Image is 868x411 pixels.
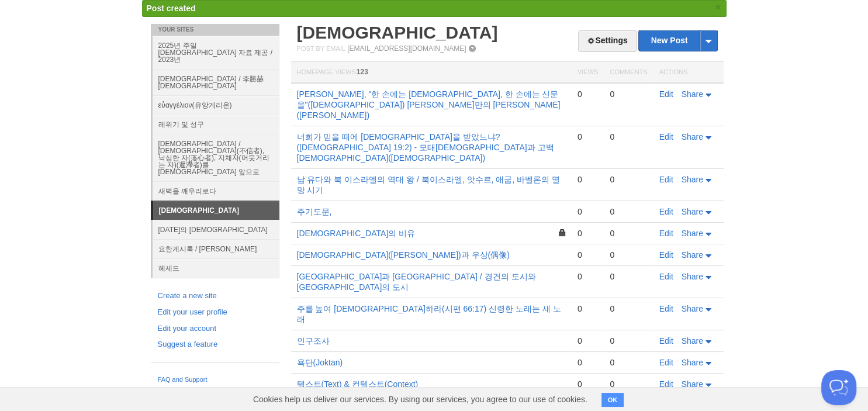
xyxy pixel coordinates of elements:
[147,4,196,13] span: Post created
[297,89,561,120] a: [PERSON_NAME], "한 손에는 [DEMOGRAPHIC_DATA], 한 손에는 신문을"([DEMOGRAPHIC_DATA]) [PERSON_NAME]만의 [PERSON_...
[577,271,598,282] div: 0
[659,250,673,260] a: Edit
[659,379,673,389] a: Edit
[297,250,510,260] a: [DEMOGRAPHIC_DATA]([PERSON_NAME])과 우상(偶像)
[682,304,703,313] span: Share
[151,24,279,36] li: Your Sites
[347,44,466,53] a: [EMAIL_ADDRESS][DOMAIN_NAME]
[659,229,673,238] a: Edit
[682,89,703,99] span: Share
[153,220,279,239] a: [DATE]의 [DEMOGRAPHIC_DATA]
[610,206,647,217] div: 0
[578,30,636,52] a: Settings
[297,358,343,367] a: 욕단(Joktan)
[653,62,724,84] th: Actions
[639,30,717,51] a: New Post
[577,357,598,368] div: 0
[682,379,703,389] span: Share
[577,228,598,239] div: 0
[357,68,368,76] span: 123
[153,36,279,69] a: 2025년 주일 [DEMOGRAPHIC_DATA] 자료 제공 / 2023년
[158,306,272,319] a: Edit your user profile
[682,250,703,260] span: Share
[297,336,330,346] a: 인구조사
[297,304,561,324] a: 주를 높여 [DEMOGRAPHIC_DATA]하라(시편 66:17) 신령한 노래는 새 노래
[821,370,856,405] iframe: Help Scout Beacon - Open
[158,290,272,302] a: Create a new site
[297,207,332,216] a: 주기도문,
[659,336,673,346] a: Edit
[610,250,647,260] div: 0
[297,272,536,292] a: [GEOGRAPHIC_DATA]과 [GEOGRAPHIC_DATA] / 경건의 도시와 [GEOGRAPHIC_DATA]의 도시
[297,23,498,42] a: [DEMOGRAPHIC_DATA]
[153,134,279,181] a: [DEMOGRAPHIC_DATA] / [DEMOGRAPHIC_DATA](不信者), 낙심한 자(落心者), 지체자(머뭇거리는 자)(遲滯者)를 [DEMOGRAPHIC_DATA] 앞으로
[610,271,647,282] div: 0
[601,393,624,407] button: OK
[610,357,647,368] div: 0
[682,272,703,281] span: Share
[682,358,703,367] span: Share
[610,228,647,239] div: 0
[610,174,647,185] div: 0
[577,132,598,142] div: 0
[659,175,673,184] a: Edit
[158,323,272,335] a: Edit your account
[682,229,703,238] span: Share
[610,336,647,346] div: 0
[659,89,673,99] a: Edit
[577,206,598,217] div: 0
[577,89,598,99] div: 0
[604,62,653,84] th: Comments
[659,304,673,313] a: Edit
[682,132,703,141] span: Share
[297,132,554,163] a: 너희가 믿을 때에 [DEMOGRAPHIC_DATA]을 받았느냐?([DEMOGRAPHIC_DATA] 19:2) - 모태[DEMOGRAPHIC_DATA]과 고백[DEMOGRAPH...
[610,89,647,99] div: 0
[577,174,598,185] div: 0
[682,207,703,216] span: Share
[153,201,279,220] a: [DEMOGRAPHIC_DATA]
[153,258,279,278] a: 헤세드
[659,272,673,281] a: Edit
[659,132,673,141] a: Edit
[682,175,703,184] span: Share
[577,379,598,389] div: 0
[158,339,272,351] a: Suggest a feature
[297,175,560,195] a: 남 유다와 북 이스라엘의 역대 왕 / 북이스라엘, 앗수르, 애굽, 바벨론의 멸망 시기
[297,229,416,238] a: [DEMOGRAPHIC_DATA]의 비유
[610,303,647,314] div: 0
[153,181,279,201] a: 새벽을 깨우리로다
[153,95,279,115] a: εὐαγγέλιον(유앙게리온)
[241,388,599,411] span: Cookies help us deliver our services. By using our services, you agree to our use of cookies.
[577,303,598,314] div: 0
[153,239,279,258] a: 요한계시록 / [PERSON_NAME]
[153,115,279,134] a: 레위기 및 성구
[659,358,673,367] a: Edit
[577,336,598,346] div: 0
[297,45,345,52] span: Post by Email
[577,250,598,260] div: 0
[610,132,647,142] div: 0
[297,379,419,389] a: 텍스트(Text) & 컨텍스트(Context)
[682,336,703,346] span: Share
[572,62,604,84] th: Views
[291,62,572,84] th: Homepage Views
[659,207,673,216] a: Edit
[158,375,272,385] a: FAQ and Support
[153,69,279,95] a: [DEMOGRAPHIC_DATA] / 李勝赫[DEMOGRAPHIC_DATA]
[610,379,647,389] div: 0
